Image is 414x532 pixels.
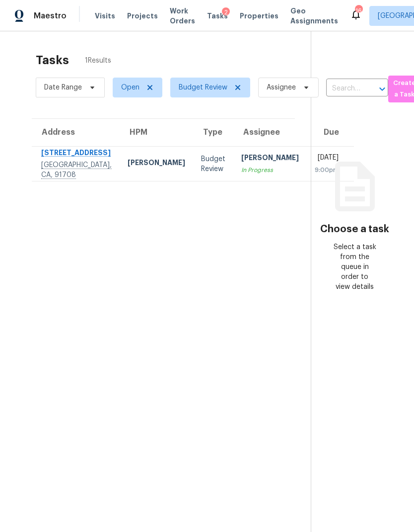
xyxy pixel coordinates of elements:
button: Open [375,82,389,96]
span: Tasks [207,12,228,19]
span: Projects [127,11,158,21]
h3: Choose a task [320,224,389,234]
div: In Progress [241,165,299,175]
span: Geo Assignments [290,6,338,26]
span: Budget Review [179,83,227,92]
th: Assignee [233,119,307,147]
span: Maestro [34,11,67,21]
div: Budget Review [201,154,225,174]
div: 16 [355,6,362,16]
span: Date Range [44,83,82,92]
div: Select a task from the queue in order to view details [333,242,376,292]
th: HPM [120,119,193,147]
span: Properties [240,11,278,21]
span: Visits [95,11,115,21]
input: Search by address [326,81,360,96]
span: Work Orders [170,6,195,26]
div: [PERSON_NAME] [241,153,299,165]
h2: Tasks [36,55,69,65]
div: [PERSON_NAME] [128,158,185,170]
th: Due [307,119,354,147]
span: Open [121,83,139,92]
span: Assignee [267,83,296,92]
th: Type [193,119,233,147]
span: 1 Results [85,56,111,66]
th: Address [32,119,120,147]
div: 2 [222,7,230,17]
